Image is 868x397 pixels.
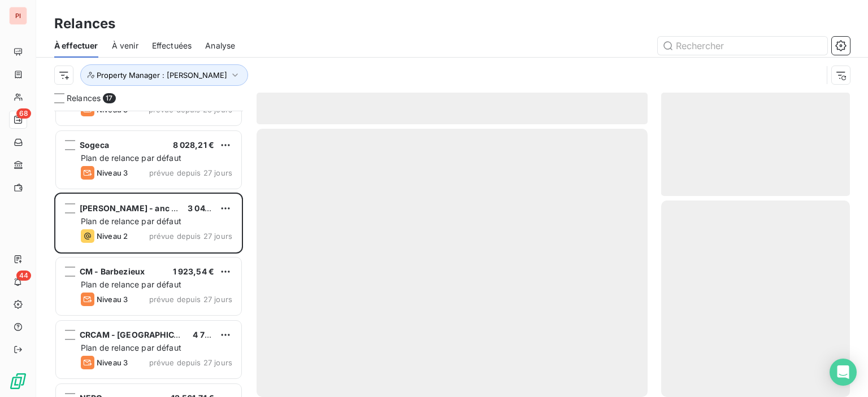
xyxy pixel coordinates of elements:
span: Plan de relance par défaut [81,343,181,352]
span: Plan de relance par défaut [81,153,181,163]
span: [PERSON_NAME] - anc Inst Gourmand [80,203,231,213]
span: Property Manager : [PERSON_NAME] [97,71,227,80]
span: Plan de relance par défaut [81,280,181,289]
span: 3 041,75 € [188,203,228,213]
span: Analyse [205,40,235,51]
span: 1 923,54 € [173,267,215,276]
span: 68 [16,108,31,119]
span: Effectuées [152,40,192,51]
span: prévue depuis 27 jours [149,295,232,304]
span: 4 711,73 € [193,330,232,339]
div: PI [9,7,27,25]
div: Open Intercom Messenger [830,359,857,386]
span: À effectuer [54,40,98,51]
input: Rechercher [658,37,827,55]
span: CM - Barbezieux [80,267,145,276]
span: prévue depuis 27 jours [149,232,232,241]
span: Niveau 3 [97,295,128,304]
span: Niveau 3 [97,358,128,367]
span: prévue depuis 27 jours [149,168,232,177]
span: À venir [112,40,138,51]
span: Plan de relance par défaut [81,216,181,226]
span: Niveau 3 [97,168,128,177]
h3: Relances [54,14,115,34]
span: 17 [103,93,115,103]
img: Logo LeanPay [9,372,27,390]
span: Niveau 2 [97,232,128,241]
span: Sogeca [80,140,109,150]
div: grid [54,111,243,397]
span: 44 [16,271,31,281]
span: Relances [67,93,101,104]
button: Property Manager : [PERSON_NAME] [80,64,248,86]
span: CRCAM - [GEOGRAPHIC_DATA][PERSON_NAME] [80,330,269,339]
span: 8 028,21 € [173,140,215,150]
span: prévue depuis 27 jours [149,358,232,367]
